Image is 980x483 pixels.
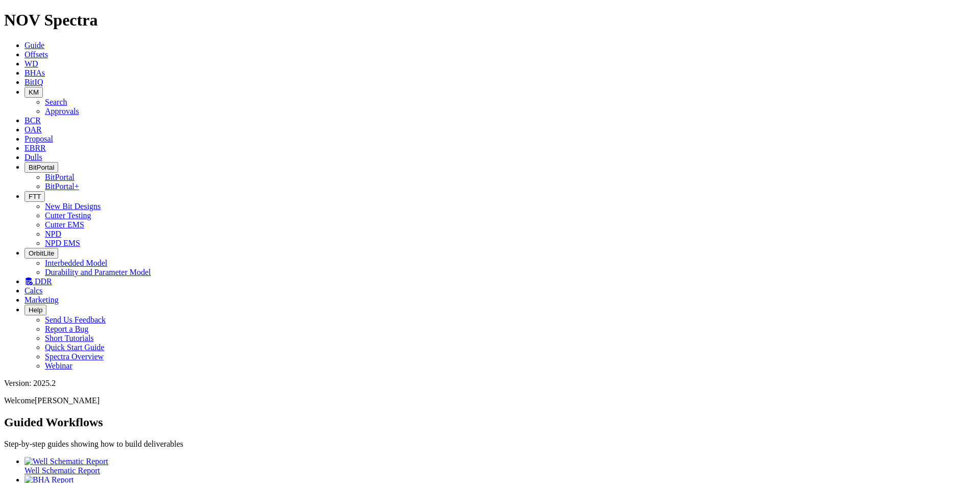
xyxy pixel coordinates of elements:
[45,173,75,181] a: BitPortal
[45,202,101,211] a: New Bit Designs
[45,343,104,352] a: Quick Start Guide
[24,125,42,134] a: OAR
[24,466,100,475] span: Well Schematic Report
[45,239,80,247] a: NPD EMS
[45,220,84,229] a: Cutter EMS
[29,306,42,314] span: Help
[29,193,41,200] span: FTT
[24,87,43,98] button: KM
[24,116,41,125] a: BCR
[24,153,42,162] a: Dulls
[24,134,53,143] a: Proposal
[45,107,79,116] a: Approvals
[35,396,100,405] span: [PERSON_NAME]
[24,286,43,295] a: Calcs
[4,11,976,30] h1: NOV Spectra
[45,352,104,361] a: Spectra Overview
[45,334,94,342] a: Short Tutorials
[29,88,39,96] span: KM
[4,440,976,449] p: Step-by-step guides showing how to build deliverables
[24,191,45,202] button: FTT
[45,361,72,370] a: Webinar
[24,59,38,68] a: WD
[45,211,91,220] a: Cutter Testing
[45,268,151,277] a: Durability and Parameter Model
[45,229,61,238] a: NPD
[35,277,52,286] span: DDR
[24,41,44,50] a: Guide
[24,78,43,86] a: BitIQ
[4,396,976,405] p: Welcome
[45,315,106,324] a: Send Us Feedback
[45,259,107,267] a: Interbedded Model
[45,98,67,106] a: Search
[24,457,976,475] a: Well Schematic Report Well Schematic Report
[24,295,59,304] a: Marketing
[24,68,45,77] a: BHAs
[24,457,108,466] img: Well Schematic Report
[24,144,46,152] a: EBRR
[24,305,46,315] button: Help
[45,182,79,191] a: BitPortal+
[4,416,976,429] h2: Guided Workflows
[24,277,52,286] a: DDR
[45,325,88,333] a: Report a Bug
[4,379,976,388] div: Version: 2025.2
[24,248,58,259] button: OrbitLite
[29,249,54,257] span: OrbitLite
[24,162,58,173] button: BitPortal
[29,164,54,171] span: BitPortal
[24,50,48,59] a: Offsets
